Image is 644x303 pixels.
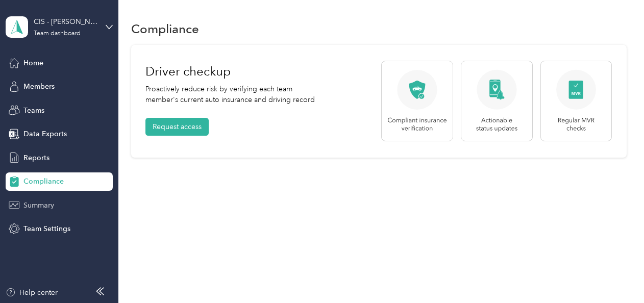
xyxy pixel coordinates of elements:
button: Request access [145,118,209,136]
span: Members [23,81,55,92]
p: Proactively reduce risk by verifying each team member's current auto insurance and driving record [145,84,324,105]
span: Compliance [23,176,64,187]
img: A green sheild with a car emblem [381,61,453,141]
iframe: Everlance-gr Chat Button Frame [587,246,644,303]
div: CIS - [PERSON_NAME] Team [34,16,97,27]
span: Data Exports [23,129,67,139]
span: Teams [23,105,44,116]
h1: Compliance [131,23,199,34]
button: Help center [6,287,58,298]
img: A clipboard with a checkmark and the letters MVR [540,61,612,141]
span: Summary [23,200,54,211]
span: Reports [23,153,49,163]
span: Home [23,58,43,68]
div: Team dashboard [34,31,81,37]
span: Team Settings [23,223,70,234]
img: A phone showing a location pin with a bell icon in front [461,61,533,141]
h1: Driver checkup [145,59,324,84]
